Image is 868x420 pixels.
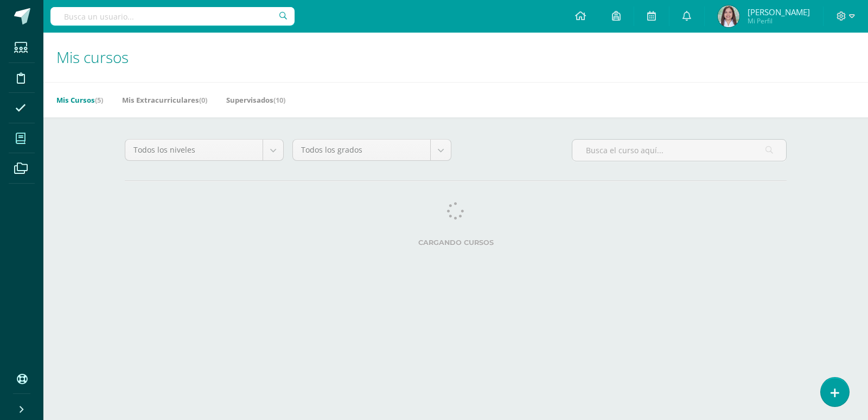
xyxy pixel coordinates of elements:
input: Busca el curso aquí... [572,140,786,161]
span: (0) [199,95,207,105]
a: Todos los grados [293,140,451,160]
span: (5) [95,95,103,105]
span: Mi Perfil [748,16,810,26]
span: Todos los niveles [133,140,254,160]
a: Todos los niveles [125,140,283,160]
span: Todos los grados [301,140,422,160]
a: Supervisados(10) [226,91,285,109]
span: [PERSON_NAME] [748,7,810,17]
input: Busca un usuario... [50,7,295,26]
a: Mis Cursos(5) [56,91,103,109]
img: f5bd1891ebb362354a98283855bc7a32.png [718,5,739,27]
span: (10) [273,95,285,105]
label: Cargando cursos [125,239,787,247]
a: Mis Extracurriculares(0) [122,91,207,109]
span: Mis cursos [56,47,129,67]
